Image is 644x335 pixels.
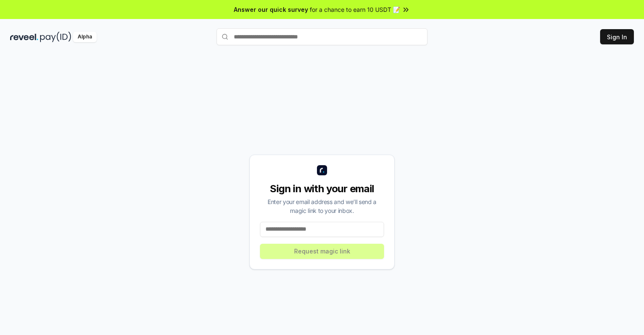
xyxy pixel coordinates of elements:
[234,5,308,14] span: Answer our quick survey
[260,182,384,196] div: Sign in with your email
[10,32,38,42] img: reveel_dark
[600,29,634,44] button: Sign In
[310,5,400,14] span: for a chance to earn 10 USDT 📝
[73,32,97,42] div: Alpha
[40,32,71,42] img: pay_id
[317,165,327,175] img: logo_small
[260,197,384,215] div: Enter your email address and we’ll send a magic link to your inbox.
